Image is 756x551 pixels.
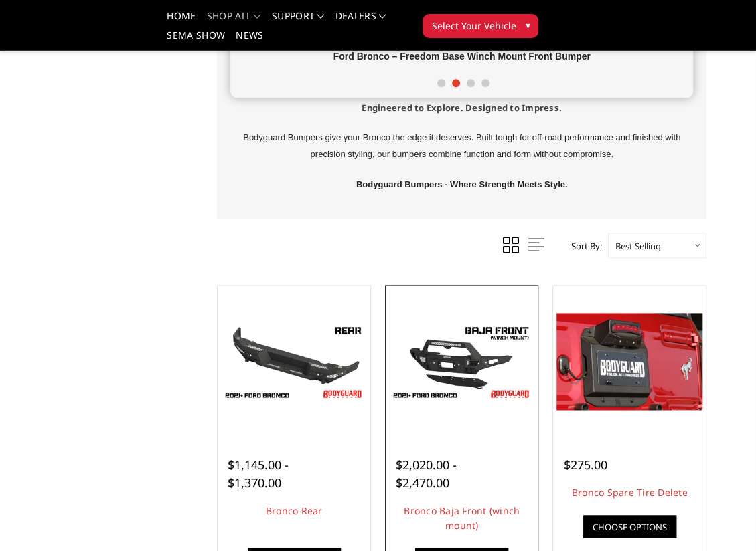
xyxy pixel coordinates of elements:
[556,313,702,410] img: Bronco Spare Tire Delete
[572,485,688,498] a: Bronco Spare Tire Delete
[230,43,693,70] div: Ford Bronco – Freedom Base Winch Mount Front Bumper
[236,31,263,50] a: News
[389,289,535,435] a: Bodyguard Ford Bronco Bronco Baja Front (winch mount)
[431,19,516,33] span: Select Your Vehicle
[272,11,325,31] a: Support
[362,102,562,114] span: Engineered to Explore. Designed to Impress.
[556,289,702,435] a: Bronco Spare Tire Delete Bronco Spare Tire Delete
[564,236,602,256] label: Sort By:
[243,132,680,159] span: Bodyguard Bumpers give your Bronco the edge it deserves. Built tough for off-road performance and...
[221,321,367,403] img: Bronco Rear
[335,11,386,31] a: Dealers
[389,321,535,403] img: Bodyguard Ford Bronco
[207,11,261,31] a: shop all
[356,179,568,189] span: Bodyguard Bumpers - Where Strength Meets Style.
[221,289,367,435] a: Bronco Rear Shown with optional bolt-on end caps
[525,18,530,32] span: ▾
[689,487,756,551] iframe: Chat Widget
[167,11,196,31] a: Home
[404,504,520,531] a: Bronco Baja Front (winch mount)
[423,14,538,38] button: Select Your Vehicle
[396,456,457,490] span: $2,020.00 - $2,470.00
[563,456,607,472] span: $275.00
[167,31,225,50] a: SEMA Show
[583,515,676,538] a: Choose Options
[228,456,289,490] span: $1,145.00 - $1,370.00
[266,504,323,516] a: Bronco Rear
